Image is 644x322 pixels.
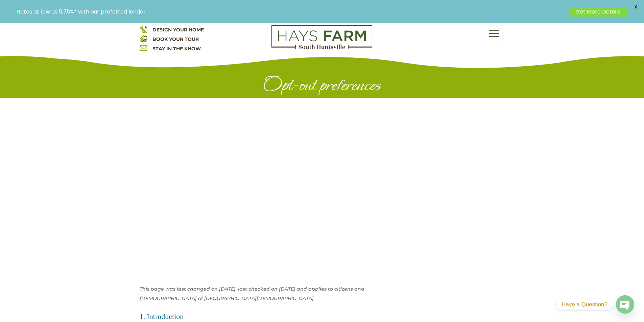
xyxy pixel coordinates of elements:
i: This page was last changed on [DATE], last checked on [DATE] and applies to citizens and [DEMOGRA... [140,286,364,301]
a: STAY IN THE KNOW [152,46,201,52]
img: Logo [271,25,372,49]
img: book your home tour [140,34,147,42]
a: BOOK YOUR TOUR [152,36,199,42]
a: Get More Details [569,7,627,17]
a: DESIGN YOUR HOME [152,27,204,33]
a: hays farm homes huntsville development [271,45,372,51]
img: design your home [140,25,147,33]
span: X [630,2,641,12]
h1: Opt-out preferences [140,75,505,98]
p: Rates as low as 5.75%* with our preferred lender [17,8,565,15]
